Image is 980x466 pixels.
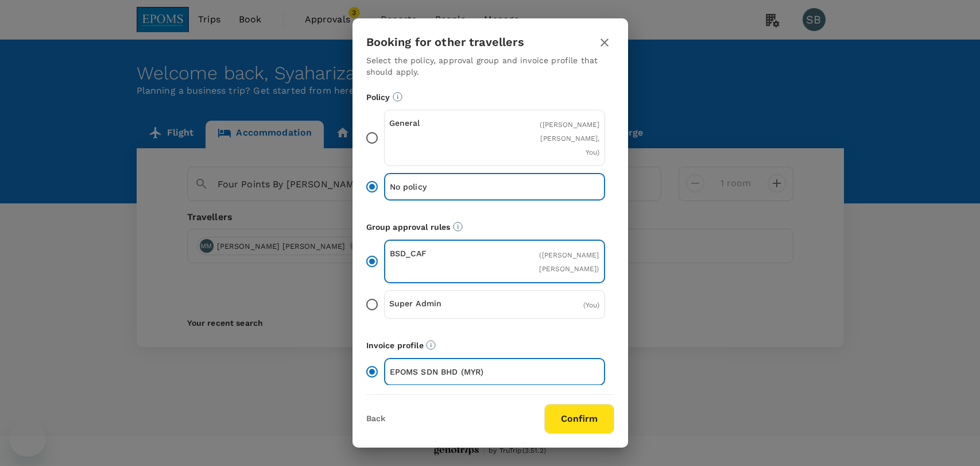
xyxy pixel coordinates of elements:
svg: The payment currency and company information are based on the selected invoice profile. [426,340,436,350]
h3: Booking for other travellers [366,36,524,49]
span: ( [PERSON_NAME] [PERSON_NAME] ) [539,251,599,273]
svg: Booking restrictions are based on the selected travel policy. [393,92,402,102]
button: Confirm [544,404,614,434]
p: Super Admin [389,298,495,309]
span: ( You ) [583,301,600,309]
p: Select the policy, approval group and invoice profile that should apply. [366,55,614,78]
p: No policy [390,181,495,192]
p: EPOMS SDN BHD (MYR) [390,366,495,378]
span: ( [PERSON_NAME] [PERSON_NAME], You ) [540,121,599,156]
svg: Default approvers or custom approval rules (if available) are based on the user group. [453,222,463,232]
p: Group approval rules [366,221,614,233]
p: Invoice profile [366,340,614,351]
p: Policy [366,91,614,103]
p: BSD_CAF [390,248,495,259]
button: Back [366,414,385,423]
p: General [389,117,495,129]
